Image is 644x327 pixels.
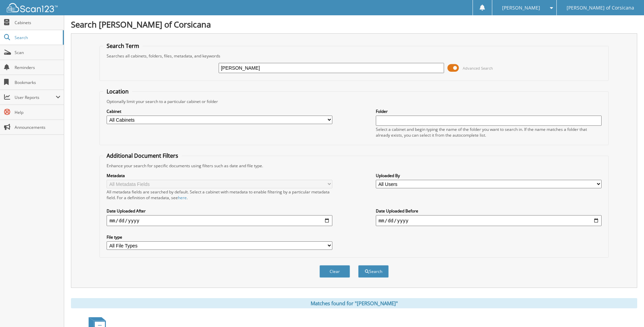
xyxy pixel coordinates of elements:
[376,215,602,226] input: end
[15,65,60,70] span: Reminders
[376,208,602,214] label: Date Uploaded Before
[15,109,60,115] span: Help
[567,6,634,10] span: [PERSON_NAME] of Corsicana
[107,173,332,178] label: Metadata
[103,42,143,50] legend: Search Term
[107,108,332,114] label: Cabinet
[358,265,389,278] button: Search
[71,19,637,30] h1: Search [PERSON_NAME] of Corsicana
[15,50,60,55] span: Scan
[107,234,332,240] label: File type
[463,66,493,71] span: Advanced Search
[15,94,56,100] span: User Reports
[7,3,58,12] img: scan123-logo-white.svg
[103,163,605,169] div: Enhance your search for specific documents using filters such as date and file type.
[376,126,602,138] div: Select a cabinet and begin typing the name of the folder you want to search in. If the name match...
[502,6,540,10] span: [PERSON_NAME]
[15,35,59,40] span: Search
[319,265,350,278] button: Clear
[15,80,60,85] span: Bookmarks
[376,108,602,114] label: Folder
[107,215,332,226] input: start
[15,20,60,25] span: Cabinets
[107,208,332,214] label: Date Uploaded After
[15,124,60,130] span: Announcements
[178,195,187,201] a: here
[376,173,602,178] label: Uploaded By
[103,88,132,95] legend: Location
[103,53,605,59] div: Searches all cabinets, folders, files, metadata, and keywords
[71,298,637,308] div: Matches found for "[PERSON_NAME]"
[107,189,332,201] div: All metadata fields are searched by default. Select a cabinet with metadata to enable filtering b...
[103,152,182,159] legend: Additional Document Filters
[103,99,605,104] div: Optionally limit your search to a particular cabinet or folder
